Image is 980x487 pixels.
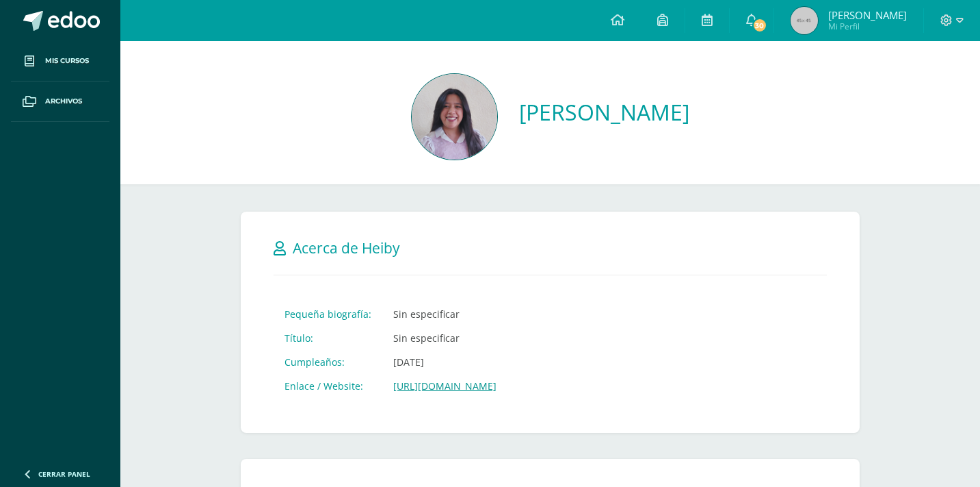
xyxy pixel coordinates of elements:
[45,55,89,66] span: Mis cursos
[11,82,109,122] a: Archivos
[11,41,109,82] a: Mis cursos
[274,326,382,350] td: Título:
[274,374,382,398] td: Enlace / Website:
[382,326,507,350] td: Sin especificar
[382,350,507,374] td: [DATE]
[382,302,507,326] td: Sin especificar
[412,74,497,160] img: 59c93954f16f52cf411b01eabf04848e.png
[38,469,90,479] span: Cerrar panel
[828,21,907,32] span: Mi Perfil
[293,238,400,258] span: Acerca de Heiby
[393,379,496,392] a: [URL][DOMAIN_NAME]
[45,96,82,107] span: Archivos
[274,302,382,326] td: Pequeña biografía:
[791,7,818,34] img: 45x45
[752,18,767,33] span: 30
[274,350,382,374] td: Cumpleaños:
[519,97,689,127] a: [PERSON_NAME]
[828,8,907,22] span: [PERSON_NAME]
